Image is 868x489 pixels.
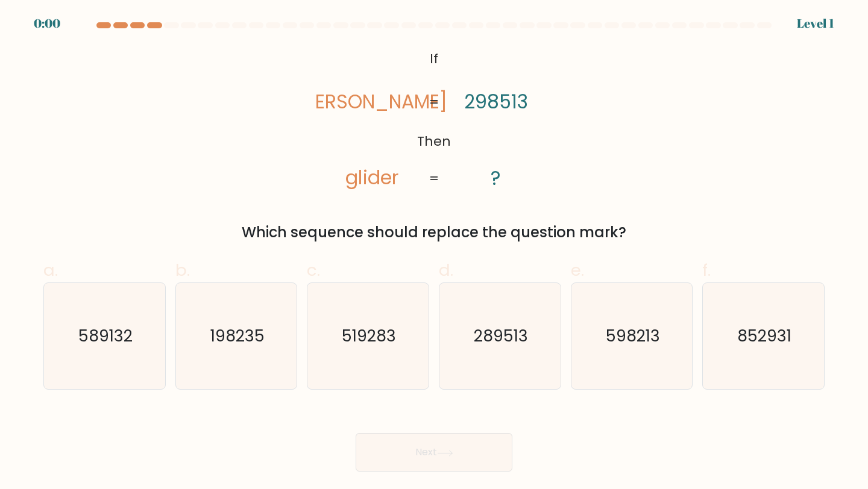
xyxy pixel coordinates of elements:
[439,258,453,282] span: d.
[474,325,528,347] text: 289513
[346,164,398,191] tspan: glider
[491,164,501,191] tspan: ?
[307,258,320,282] span: c.
[356,433,512,472] button: Next
[342,325,396,347] text: 519283
[210,325,265,347] text: 198235
[430,49,438,68] tspan: If
[429,169,439,188] tspan: =
[34,14,60,33] div: 0:00
[702,258,711,282] span: f.
[797,14,834,33] div: Level 1
[175,258,190,282] span: b.
[297,89,447,115] tspan: [PERSON_NAME]
[78,325,133,347] text: 589132
[417,131,451,150] tspan: Then
[315,46,553,193] svg: @import url('[URL][DOMAIN_NAME]);
[464,89,528,115] tspan: 298513
[571,258,584,282] span: e.
[429,93,439,111] tspan: =
[43,258,58,282] span: a.
[737,325,791,347] text: 852931
[51,222,817,243] div: Which sequence should replace the question mark?
[606,325,660,347] text: 598213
